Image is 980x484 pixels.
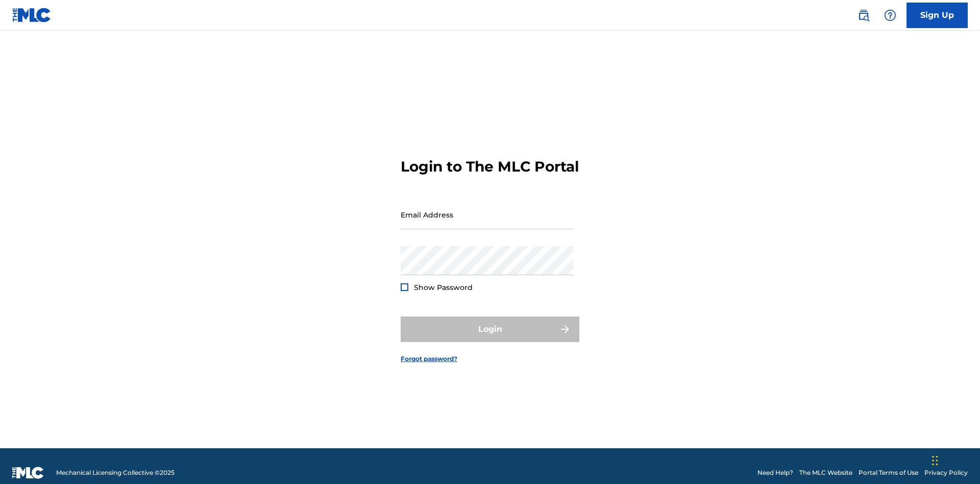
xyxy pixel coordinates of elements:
[56,468,175,477] span: Mechanical Licensing Collective © 2025
[880,5,900,26] div: Help
[906,3,968,28] a: Sign Up
[401,354,457,364] a: Forgot password?
[924,468,968,477] a: Privacy Policy
[929,435,980,484] iframe: Chat Widget
[757,468,793,477] a: Need Help?
[12,8,52,22] img: MLC Logo
[401,158,579,176] h3: Login to The MLC Portal
[857,9,870,21] img: search
[884,9,896,21] img: help
[12,467,44,479] img: logo
[853,5,874,26] a: Public Search
[414,283,473,292] span: Show Password
[799,468,852,477] a: The MLC Website
[859,468,918,477] a: Portal Terms of Use
[932,445,938,476] div: Drag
